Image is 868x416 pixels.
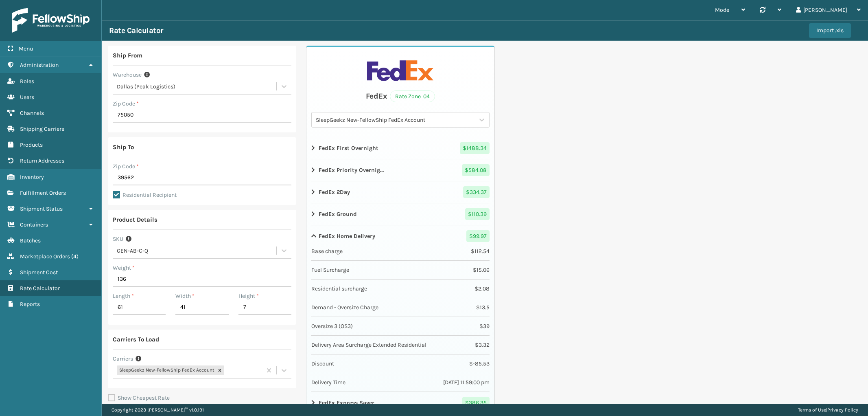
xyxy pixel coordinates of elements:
[20,269,58,276] span: Shipment Cost
[311,341,426,349] span: Delivery Area Surcharge Extended Residential
[71,253,79,260] span: ( 4 )
[462,164,490,176] span: $ 584.08
[827,407,858,413] a: Privacy Policy
[113,70,142,79] label: Warehouse
[109,26,163,35] h3: Rate Calculator
[311,247,343,255] span: Base charge
[319,166,385,174] strong: FedEx Priority Overnight
[20,205,63,212] span: Shipment Status
[113,264,135,272] label: Weight
[20,174,44,180] span: Inventory
[473,266,490,274] span: $ 15.06
[113,162,139,171] label: Zip Code
[20,189,66,196] span: Fulfillment Orders
[113,335,159,344] div: Carriers To Load
[460,142,490,154] span: $ 1488.34
[715,7,729,13] span: Mode
[113,142,134,152] div: Ship To
[319,210,357,218] strong: FedEx Ground
[108,394,170,401] label: Show Cheapest Rate
[463,186,490,198] span: $ 334.37
[113,235,123,243] label: SKU
[319,398,374,407] strong: FedEx Express Saver
[311,303,378,312] span: Demand - Oversize Charge
[474,284,490,293] span: $ 2.08
[117,365,215,375] div: SleepGeekz New-FellowShip FedEx Account
[395,92,421,101] span: Rate Zone
[238,292,259,300] label: Height
[443,378,490,387] span: [DATE] 11:59:00 pm
[20,253,70,260] span: Marketplace Orders
[20,301,40,308] span: Reports
[20,62,59,68] span: Administration
[311,266,349,274] span: Fuel Surcharge
[479,322,490,330] span: $ 39
[113,292,134,300] label: Length
[113,191,177,198] label: Residential Recipient
[798,404,858,416] div: |
[113,51,142,60] div: Ship From
[113,99,139,108] label: Zip Code
[113,354,133,363] label: Carriers
[20,94,34,101] span: Users
[423,92,430,101] span: 04
[19,45,33,52] span: Menu
[469,359,490,368] span: $ -85.53
[117,247,277,255] div: GEN-AB-C-Q
[20,78,34,85] span: Roles
[20,141,43,148] span: Products
[117,82,277,91] div: Dallas (Peak Logistics)
[20,125,64,132] span: Shipping Carriers
[311,359,334,368] span: Discount
[798,407,826,413] a: Terms of Use
[319,232,375,240] strong: FedEx Home Delivery
[462,397,490,409] span: $ 386.35
[319,188,350,196] strong: FedEx 2Day
[809,23,851,38] button: Import .xls
[366,90,387,102] div: FedEx
[20,237,41,244] span: Batches
[175,292,195,300] label: Width
[465,208,490,220] span: $ 110.39
[20,285,60,292] span: Rate Calculator
[475,341,490,349] span: $ 3.32
[12,8,90,33] img: logo
[20,221,48,228] span: Containers
[20,110,44,117] span: Channels
[113,215,157,225] div: Product Details
[20,157,64,164] span: Return Addresses
[311,284,367,293] span: Residential surcharge
[471,247,490,255] span: $ 112.54
[311,378,345,387] span: Delivery Time
[466,230,490,242] span: $ 99.97
[311,322,353,330] span: Oversize 3 (OS3)
[319,144,378,152] strong: FedEx First Overnight
[316,116,475,124] div: SleepGeekz New-FellowShip FedEx Account
[112,404,204,416] p: Copyright 2023 [PERSON_NAME]™ v 1.0.191
[476,303,490,312] span: $ 13.5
